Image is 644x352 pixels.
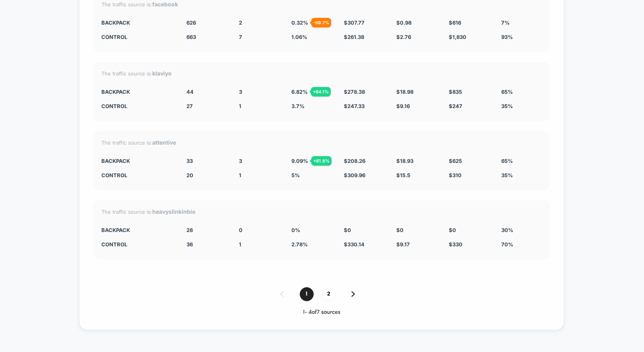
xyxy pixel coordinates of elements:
[291,34,307,40] span: 1.06 %
[186,103,193,109] span: 27
[449,34,466,40] span: $ 1,830
[101,227,175,233] div: backpack
[152,208,196,215] strong: heavyslinkinbio
[396,89,413,95] span: $ 18.98
[101,1,542,8] div: The traffic source is:
[186,227,193,233] span: 28
[344,227,351,233] span: $ 0
[101,34,175,40] div: CONTROL
[239,19,242,26] span: 2
[344,103,365,109] span: $ 247.33
[449,158,462,164] span: $ 625
[501,227,542,233] div: 30%
[101,19,175,26] div: backpack
[449,19,461,26] span: $ 616
[344,89,365,95] span: $ 278.38
[396,19,411,26] span: $ 0.98
[311,87,331,97] div: + 84.1 %
[291,103,305,109] span: 3.7 %
[449,241,462,248] span: $ 330
[449,89,462,95] span: $ 835
[239,172,241,178] span: 1
[101,172,175,178] div: CONTROL
[239,103,241,109] span: 1
[501,103,542,109] div: 35%
[501,19,542,26] div: 7%
[186,241,193,248] span: 36
[239,227,242,233] span: 0
[396,158,413,164] span: $ 18.93
[396,34,411,40] span: $ 2.76
[449,172,462,178] span: $ 310
[152,70,172,77] strong: klaviyo
[311,18,331,27] div: - 69.7 %
[322,287,336,301] span: 2
[186,19,196,26] span: 626
[449,227,456,233] span: $ 0
[101,89,175,95] div: backpack
[101,139,542,146] div: The traffic source is:
[291,241,308,248] span: 2.78 %
[396,103,410,109] span: $ 9.16
[344,158,365,164] span: $ 208.26
[186,172,193,178] span: 20
[101,158,175,164] div: backpack
[291,227,300,233] span: 0 %
[239,241,241,248] span: 1
[186,34,196,40] span: 663
[396,241,410,248] span: $ 9.17
[501,241,542,248] div: 70%
[93,309,550,316] div: 1 - 4 of 7 sources
[344,172,365,178] span: $ 309.96
[351,291,355,297] img: pagination forward
[152,1,178,8] strong: facebook
[291,89,308,95] span: 6.82 %
[291,158,308,164] span: 9.09 %
[239,158,242,164] span: 3
[152,139,176,146] strong: attentive
[101,241,175,248] div: CONTROL
[396,227,403,233] span: $ 0
[291,19,308,26] span: 0.32 %
[239,34,242,40] span: 7
[300,287,314,301] span: 1
[239,89,242,95] span: 3
[501,89,542,95] div: 65%
[501,158,542,164] div: 65%
[101,70,542,77] div: The traffic source is:
[344,241,365,248] span: $ 330.14
[501,172,542,178] div: 35%
[449,103,462,109] span: $ 247
[501,34,542,40] div: 93%
[101,208,542,215] div: The traffic source is:
[344,34,364,40] span: $ 261.38
[311,156,332,166] div: + 81.8 %
[344,19,365,26] span: $ 307.77
[186,158,193,164] span: 33
[291,172,300,178] span: 5 %
[101,103,175,109] div: CONTROL
[396,172,410,178] span: $ 15.5
[186,89,194,95] span: 44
